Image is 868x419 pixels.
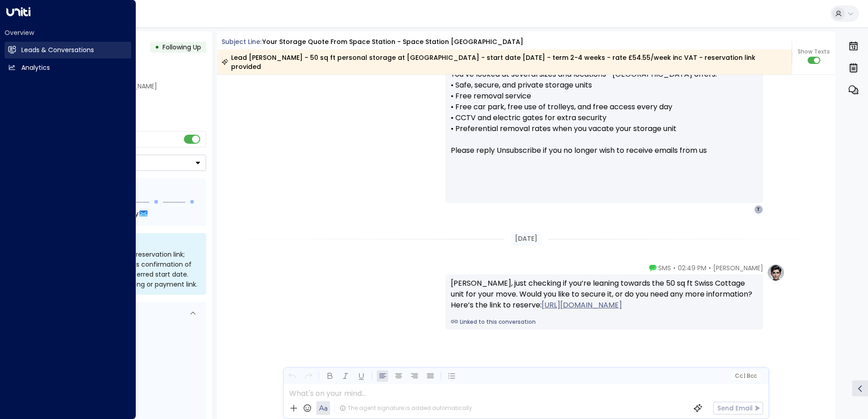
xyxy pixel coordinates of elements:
[658,263,671,273] span: SMS
[5,28,131,37] h2: Overview
[542,300,622,311] a: [URL][DOMAIN_NAME]
[673,263,676,273] span: •
[5,42,131,58] a: Leads & Conversations
[21,63,50,73] h2: Analytics
[155,39,159,55] div: •
[713,263,763,273] span: [PERSON_NAME]
[92,209,138,219] span: In about 1 day
[678,263,706,273] span: 02:49 PM
[222,37,261,46] span: Subject Line:
[222,53,787,71] div: Lead [PERSON_NAME] - 50 sq ft personal storage at [GEOGRAPHIC_DATA] - start date [DATE] - term 2-...
[44,185,199,195] div: Follow Up Sequence
[44,209,199,219] div: Next Follow Up:
[5,59,131,76] a: Analytics
[731,372,760,380] button: Cc|Bcc
[754,205,763,214] div: T
[286,370,298,382] button: Undo
[709,263,711,273] span: •
[302,370,314,382] button: Redo
[798,48,830,56] span: Show Texts
[163,43,201,52] span: Following Up
[511,232,541,245] div: [DATE]
[451,278,758,311] div: [PERSON_NAME], just checking if you’re leaning towards the 50 sq ft Swiss Cottage unit for your m...
[340,404,472,412] div: The agent signature is added automatically
[735,373,756,379] span: Cc Bcc
[21,45,94,55] h2: Leads & Conversations
[262,37,523,47] div: Your storage quote from Space Station - Space Station [GEOGRAPHIC_DATA]
[767,263,785,282] img: profile-logo.png
[451,318,758,326] a: Linked to this conversation
[744,373,745,379] span: |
